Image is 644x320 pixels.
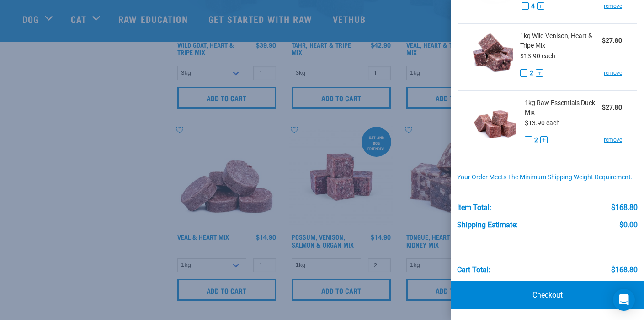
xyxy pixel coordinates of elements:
button: - [522,2,529,10]
button: - [525,136,532,143]
span: 4 [531,1,535,11]
img: Raw Essentials Duck Mix [473,98,517,145]
button: + [537,2,544,10]
span: $13.90 each [525,119,560,127]
a: Checkout [451,281,644,309]
strong: $27.80 [602,104,622,111]
button: - [520,69,527,77]
div: $0.00 [619,221,638,229]
button: + [536,69,543,77]
a: remove [604,69,622,77]
strong: $27.80 [602,37,622,44]
div: $168.80 [611,204,638,212]
a: remove [604,2,622,10]
span: 2 [534,135,538,145]
a: remove [604,136,622,144]
span: 2 [530,68,533,78]
div: Open Intercom Messenger [613,289,635,311]
div: Shipping Estimate: [457,221,518,229]
span: 1kg Wild Venison, Heart & Tripe Mix [520,31,602,50]
div: Cart total: [457,266,490,274]
div: $168.80 [611,266,638,274]
div: Your order meets the minimum shipping weight requirement. [457,174,638,181]
span: 1kg Raw Essentials Duck Mix [525,98,602,117]
span: $13.90 each [520,52,555,60]
img: Wild Venison, Heart & Tripe Mix [473,31,513,78]
div: Item Total: [457,204,491,212]
button: + [540,136,548,143]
